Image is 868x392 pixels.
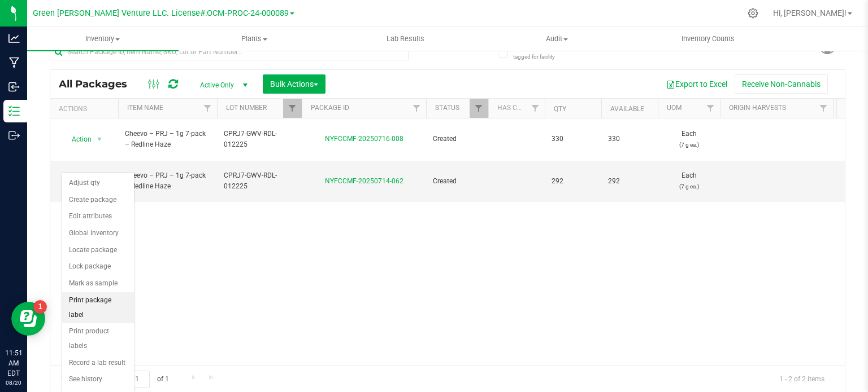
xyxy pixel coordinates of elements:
li: Global inventory [62,225,134,242]
iframe: Resource center [11,302,45,336]
span: select [93,131,107,147]
p: (7 g ea.) [665,139,713,150]
input: 1 [129,371,150,388]
th: Has COA [488,99,545,118]
button: Bulk Actions [263,74,325,94]
span: Bulk Actions [270,80,318,89]
a: Filter [814,99,833,118]
li: Lock package [62,258,134,275]
span: 330 [608,134,651,144]
span: Page of 1 [97,371,178,388]
li: Mark as sample [62,275,134,292]
span: Cheevo – PRJ – 1g 7-pack – Redline Haze [125,170,210,192]
a: Inventory Counts [632,27,784,51]
span: CPRJ7-GWV-RDL-012225 [224,170,295,192]
span: Inventory Counts [666,34,750,44]
a: Status [435,104,459,112]
a: Qty [554,105,566,113]
span: Cheevo – PRJ – 1g 7-pack – Redline Haze [125,129,210,150]
span: Hi, [PERSON_NAME]! [773,8,847,17]
a: Lot Number [226,104,267,112]
a: UOM [667,104,682,112]
inline-svg: Analytics [8,33,20,44]
li: Adjust qty [62,175,134,192]
inline-svg: Inbound [8,81,20,93]
iframe: Resource center unread badge [33,300,47,314]
span: Lab Results [371,34,440,44]
span: Audit [481,34,632,44]
button: Export to Excel [659,74,735,94]
inline-svg: Inventory [8,105,20,117]
li: Print package label [62,292,134,323]
a: Origin Harvests [729,104,786,112]
li: See history [62,371,134,388]
li: Print product labels [62,323,134,354]
div: Actions [59,105,114,113]
span: Action [62,131,92,147]
input: Search Package ID, Item Name, SKU, Lot or Part Number... [50,43,409,60]
a: NYFCCMF-20250714-062 [325,177,403,185]
a: Filter [407,99,426,118]
a: Filter [470,99,488,118]
a: Audit [481,27,632,51]
p: (7 g ea.) [665,181,713,192]
li: Locate package [62,242,134,259]
a: Filter [283,99,302,118]
span: CPRJ7-GWV-RDL-012225 [224,129,295,150]
li: Record a lab result [62,355,134,372]
span: Green [PERSON_NAME] Venture LLC. License#:OCM-PROC-24-000089 [33,8,289,18]
button: Receive Non-Cannabis [735,74,828,94]
span: 330 [552,134,594,144]
span: All Packages [59,78,138,90]
p: 11:51 AM EDT [5,348,22,378]
inline-svg: Manufacturing [8,57,20,68]
a: Package ID [311,104,349,112]
span: 292 [608,176,651,187]
a: NYFCCMF-20250716-008 [325,135,403,143]
span: Each [665,170,713,192]
li: Create package [62,192,134,209]
li: Edit attributes [62,208,134,225]
a: Item Name [127,104,163,112]
a: Plants [179,27,330,51]
a: Available [610,105,644,113]
span: 292 [552,176,594,187]
span: Include items not tagged for facility [513,44,570,61]
span: Inventory [27,34,179,44]
span: Created [433,134,481,144]
p: 08/20 [5,378,22,387]
a: Lab Results [330,27,481,51]
a: Filter [701,99,720,118]
inline-svg: Outbound [8,130,20,141]
span: Created [433,176,481,187]
span: Plants [179,34,329,44]
a: Filter [198,99,217,118]
div: Manage settings [746,8,760,19]
a: Filter [526,99,545,118]
span: Each [665,129,713,150]
span: 1 - 2 of 2 items [770,371,834,387]
a: Inventory [27,27,179,51]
